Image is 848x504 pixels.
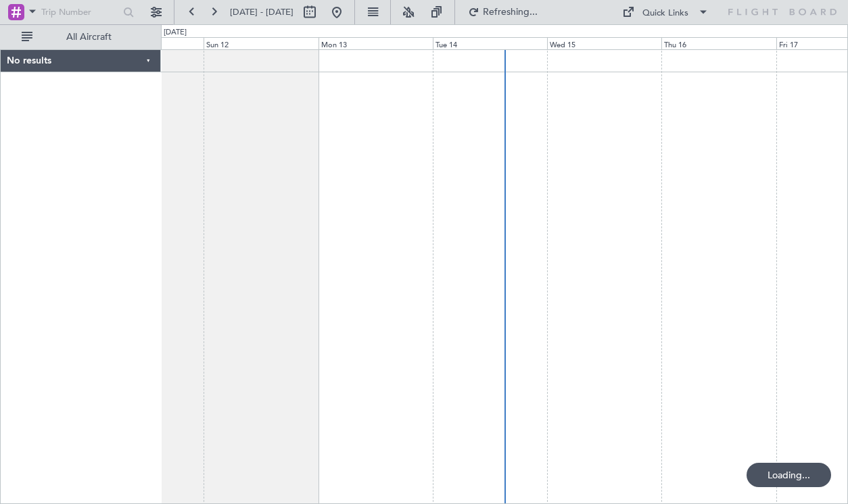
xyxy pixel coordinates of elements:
[433,37,547,49] div: Tue 14
[661,37,776,49] div: Thu 16
[35,32,143,42] span: All Aircraft
[642,7,688,20] div: Quick Links
[204,37,318,49] div: Sun 12
[41,2,119,22] input: Trip Number
[482,7,539,17] span: Refreshing...
[462,1,543,23] button: Refreshing...
[319,37,433,49] div: Mon 13
[615,1,715,23] button: Quick Links
[747,463,831,487] div: Loading...
[230,6,293,18] span: [DATE] - [DATE]
[164,27,187,39] div: [DATE]
[547,37,661,49] div: Wed 15
[15,26,147,48] button: All Aircraft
